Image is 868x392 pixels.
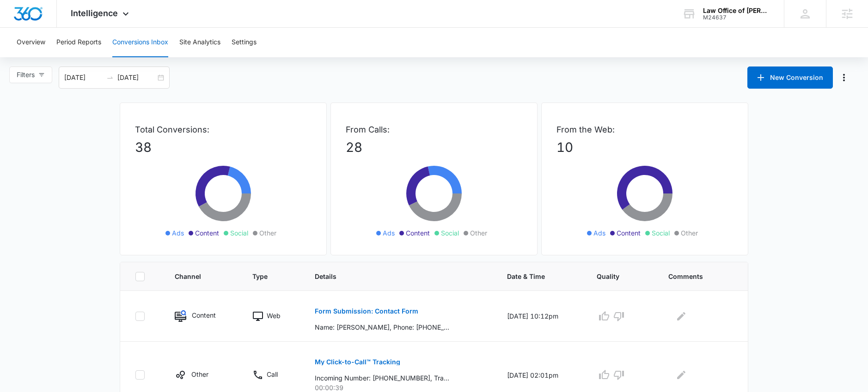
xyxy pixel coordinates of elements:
[383,228,395,238] span: Ads
[267,369,278,379] p: Call
[556,123,733,136] p: From the Web:
[135,138,312,157] p: 38
[315,271,471,281] span: Details
[315,322,449,332] p: Name: [PERSON_NAME], Phone: [PHONE_NUMBER], Email: [EMAIL_ADDRESS][DOMAIN_NAME], Questions or Com...
[703,14,770,21] div: account id
[470,228,487,238] span: Other
[556,138,733,157] p: 10
[175,271,217,281] span: Channel
[64,72,103,83] input: Start date
[837,70,851,85] button: Manage Numbers
[496,291,586,342] td: [DATE] 10:12pm
[56,28,101,57] button: Period Reports
[112,28,168,57] button: Conversions Inbox
[191,369,208,379] p: Other
[441,228,459,238] span: Social
[315,308,418,314] p: Form Submission: Contact Form
[267,311,281,320] p: Web
[668,271,720,281] span: Comments
[346,138,522,157] p: 28
[747,66,833,89] button: New Conversion
[172,228,184,238] span: Ads
[232,28,257,57] button: Settings
[617,228,641,238] span: Content
[106,74,114,81] span: to
[507,271,562,281] span: Date & Time
[259,228,276,238] span: Other
[406,228,430,238] span: Content
[17,28,45,57] button: Overview
[179,28,220,57] button: Site Analytics
[315,359,400,365] p: My Click-to-Call™ Tracking
[703,7,770,14] div: account name
[652,228,670,238] span: Social
[230,228,248,238] span: Social
[17,70,35,80] span: Filters
[106,74,114,81] span: swap-right
[192,310,216,320] p: Content
[597,271,632,281] span: Quality
[674,309,689,324] button: Edit Comments
[674,368,689,382] button: Edit Comments
[681,228,698,238] span: Other
[315,373,449,383] p: Incoming Number: [PHONE_NUMBER], Tracking Number: [PHONE_NUMBER], Ring To: [PHONE_NUMBER], Caller...
[315,300,418,322] button: Form Submission: Contact Form
[346,123,522,136] p: From Calls:
[135,123,312,136] p: Total Conversions:
[593,228,605,238] span: Ads
[9,66,52,83] button: Filters
[71,8,118,18] span: Intelligence
[315,351,400,373] button: My Click-to-Call™ Tracking
[117,72,156,83] input: End date
[195,228,219,238] span: Content
[252,271,279,281] span: Type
